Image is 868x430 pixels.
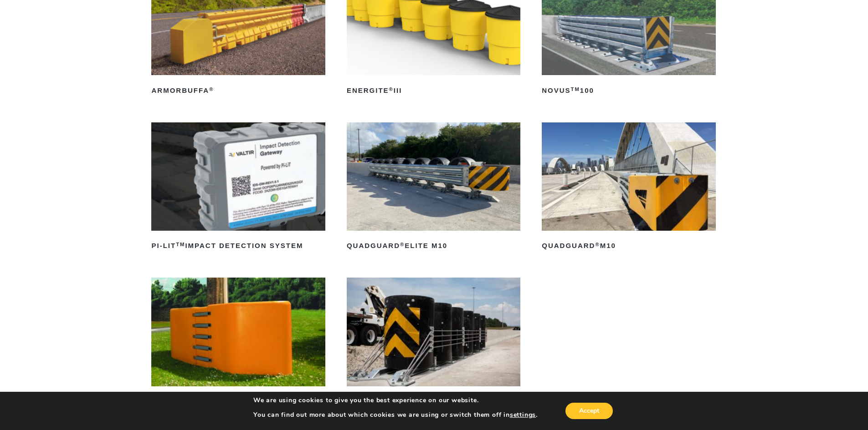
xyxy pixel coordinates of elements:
a: QuadGuard®M10 [542,122,715,253]
sup: TM [176,242,185,247]
sup: ® [595,242,600,247]
p: We are using cookies to give you the best experience on our website. [253,396,538,405]
h2: QuadGuard Elite M10 [347,239,520,253]
p: You can find out more about which cookies we are using or switch them off in . [253,411,538,419]
h2: QuadGuard M10 [542,239,715,253]
button: Accept [565,403,613,419]
sup: TM [571,86,580,92]
sup: ® [389,86,394,92]
a: QuadGuard®Elite M10 [347,122,520,253]
h2: NOVUS 100 [542,83,715,98]
a: REACT®M [347,278,520,409]
h2: ArmorBuffa [151,83,325,98]
a: RAPTOR® [151,278,325,409]
sup: ® [209,86,214,92]
button: settings [510,411,536,419]
h2: ENERGITE III [347,83,520,98]
a: PI-LITTMImpact Detection System [151,122,325,253]
h2: PI-LIT Impact Detection System [151,239,325,253]
sup: ® [400,242,405,247]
